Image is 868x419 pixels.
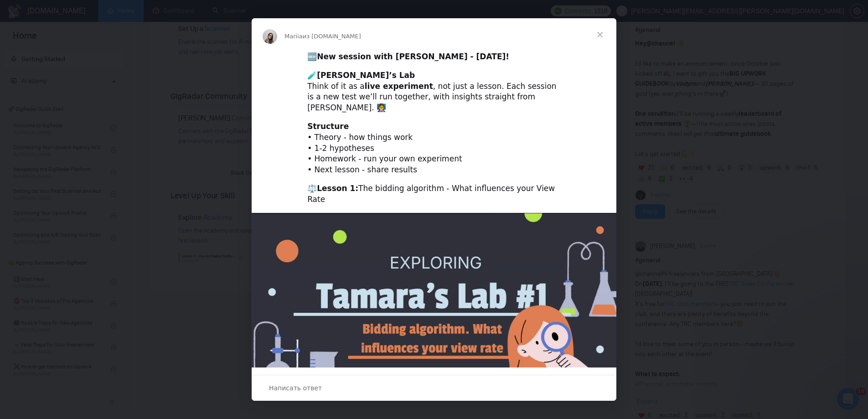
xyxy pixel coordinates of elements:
[307,52,561,62] div: 🆕
[284,33,303,40] span: Mariia
[584,18,616,51] span: Закрыть
[365,82,433,91] b: live experiment
[307,121,561,176] div: • Theory - how things work • 1-2 hypotheses • Homework - run your own experiment • Next lesson - ...
[317,71,415,80] b: [PERSON_NAME]’s Lab
[263,29,277,44] img: Profile image for Mariia
[307,122,349,131] b: Structure
[303,33,361,40] span: из [DOMAIN_NAME]
[317,52,509,61] b: New session with [PERSON_NAME] - [DATE]!
[307,70,561,114] div: 🧪 Think of it as a , not just a lesson. Each session is a new test we’ll run together, with insig...
[252,375,616,401] div: Открыть разговор и ответить
[269,382,322,394] span: Написать ответ
[317,184,358,193] b: Lesson 1:
[307,183,561,205] div: ⚖️ The bidding algorithm - What influences your View Rate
